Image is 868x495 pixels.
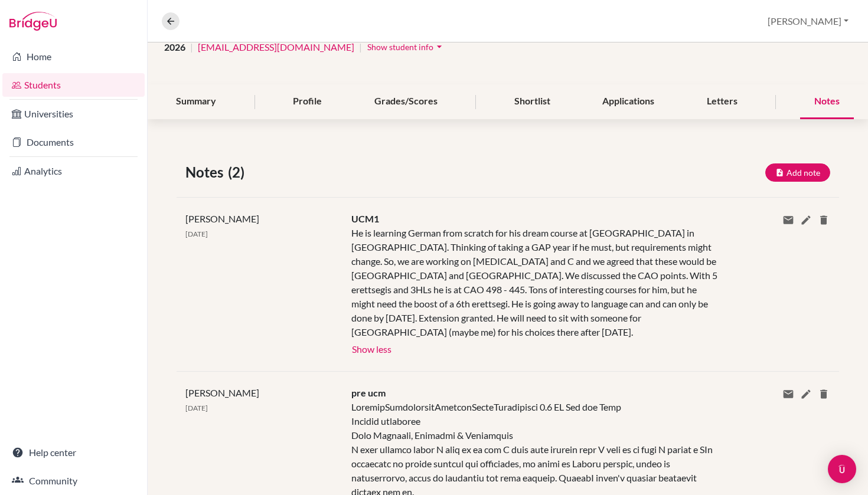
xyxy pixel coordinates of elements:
[228,162,249,183] span: (2)
[2,102,145,126] a: Universities
[2,469,145,493] a: Community
[500,84,564,119] div: Shortlist
[2,441,145,464] a: Help center
[279,84,336,119] div: Profile
[433,41,445,53] i: arrow_drop_down
[800,84,854,119] div: Notes
[2,159,145,183] a: Analytics
[9,12,57,31] img: Bridge-U
[351,226,720,339] div: He is learning German from scratch for his dream course at [GEOGRAPHIC_DATA] in [GEOGRAPHIC_DATA]...
[367,38,446,56] button: Show student infoarrow_drop_down
[185,213,259,224] span: [PERSON_NAME]
[351,213,379,224] span: UCM1
[185,404,208,412] span: [DATE]
[359,40,362,54] span: |
[360,84,452,119] div: Grades/Scores
[765,163,830,182] button: Add note
[190,40,193,54] span: |
[2,130,145,154] a: Documents
[828,455,856,483] div: Open Intercom Messenger
[367,42,433,52] span: Show student info
[198,40,354,54] a: [EMAIL_ADDRESS][DOMAIN_NAME]
[2,45,145,68] a: Home
[2,73,145,97] a: Students
[693,84,752,119] div: Letters
[351,339,392,357] button: Show less
[164,40,185,54] span: 2026
[185,387,259,398] span: [PERSON_NAME]
[351,387,386,398] span: pre ucm
[762,10,854,32] button: [PERSON_NAME]
[185,162,228,183] span: Notes
[162,84,230,119] div: Summary
[185,230,208,238] span: [DATE]
[588,84,668,119] div: Applications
